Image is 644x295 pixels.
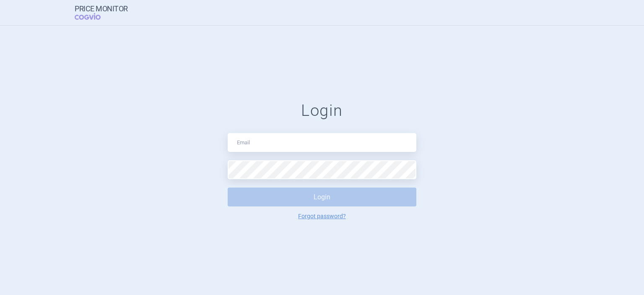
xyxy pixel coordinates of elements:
[228,101,416,120] h1: Login
[228,133,416,152] input: Email
[75,5,128,21] a: Price MonitorCOGVIO
[298,213,346,219] a: Forgot password?
[228,188,416,206] button: Login
[75,13,112,20] span: COGVIO
[75,5,128,13] strong: Price Monitor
